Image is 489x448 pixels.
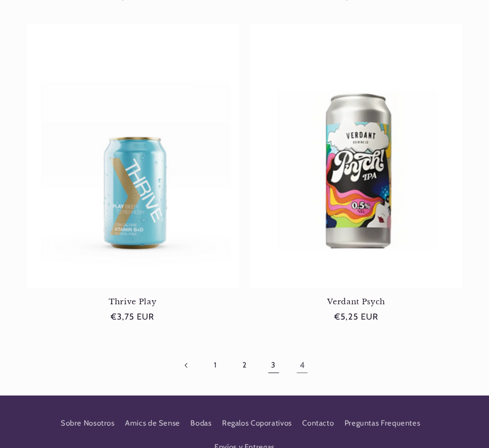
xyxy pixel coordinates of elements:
[345,412,421,436] a: Preguntas Frequentes
[290,354,314,377] a: Página 4
[61,417,115,435] a: Sobre Nosotros
[302,412,334,436] a: Contacto
[262,354,285,377] a: Página 3
[251,297,462,306] a: Verdant Psych
[175,354,199,377] a: Pagina anterior
[233,354,256,377] a: Página 2
[27,354,462,377] nav: Paginación
[204,354,227,377] a: Página 1
[27,297,239,306] a: Thrive Play
[125,412,180,436] a: Amics de Sense
[222,412,292,436] a: Regalos Coporativos
[190,412,211,436] a: Bodas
